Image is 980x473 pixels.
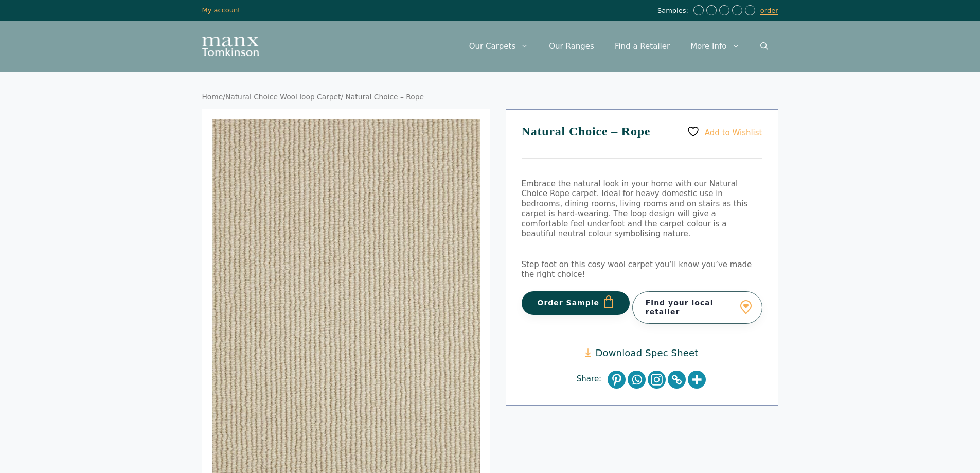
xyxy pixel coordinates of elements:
span: Samples: [657,7,691,15]
a: Open Search Bar [750,31,778,62]
nav: Primary [459,31,778,62]
a: Our Ranges [539,31,604,62]
a: Find a Retailer [604,31,680,62]
a: Copy Link [668,371,686,389]
p: Embrace the natural look in your home with our Natural Choice Rope carpet. Ideal for heavy domest... [522,179,762,239]
button: Order Sample [522,291,630,315]
img: Manx Tomkinson [202,37,259,56]
a: Natural Choice Wool loop Carpet [225,93,341,101]
a: order [760,7,778,15]
h1: Natural Choice – Rope [522,125,762,159]
a: Whatsapp [628,371,646,389]
a: Home [202,93,223,101]
span: Add to Wishlist [705,128,762,137]
p: Step foot on this cosy wool carpet you’ll know you’ve made the right choice! [522,260,762,280]
a: Download Spec Sheet [585,347,698,359]
a: Instagram [648,371,666,389]
a: Pinterest [608,371,626,389]
a: Add to Wishlist [687,125,762,138]
span: Share: [577,374,607,384]
a: More Info [680,31,750,62]
a: Find your local retailer [632,291,762,323]
a: Our Carpets [459,31,539,62]
a: My account [202,6,241,14]
a: More [688,371,706,389]
nav: Breadcrumb [202,93,778,102]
